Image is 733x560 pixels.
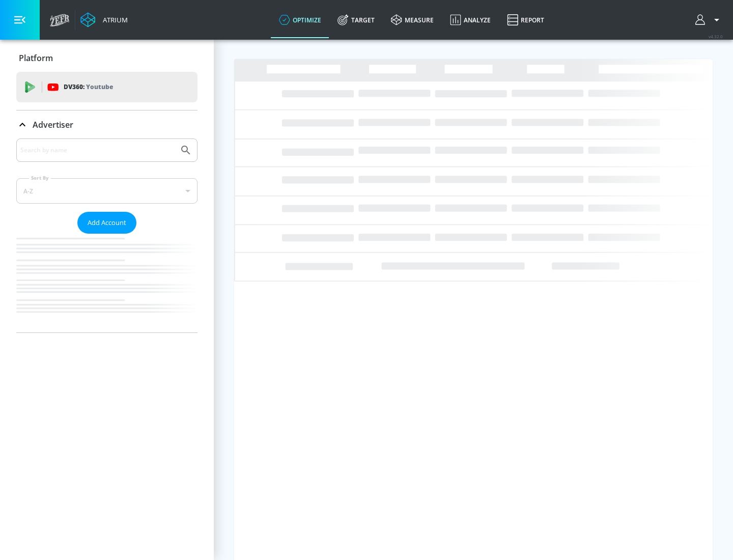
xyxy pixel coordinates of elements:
[16,110,198,139] div: Advertiser
[499,2,552,38] a: Report
[442,2,499,38] a: Analyze
[383,2,442,38] a: measure
[86,81,113,92] p: Youtube
[77,212,136,234] button: Add Account
[29,175,51,181] label: Sort By
[33,119,73,130] p: Advertiser
[20,144,175,157] input: Search by name
[80,12,128,27] a: Atrium
[271,2,329,38] a: optimize
[88,217,126,229] span: Add Account
[16,234,198,332] nav: list of Advertiser
[16,72,198,102] div: DV360: Youtube
[16,178,198,204] div: A-Z
[329,2,383,38] a: Target
[19,52,53,64] p: Platform
[99,15,128,24] div: Atrium
[16,138,198,332] div: Advertiser
[64,81,113,93] p: DV360:
[16,44,198,72] div: Platform
[709,34,723,39] span: v 4.32.0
